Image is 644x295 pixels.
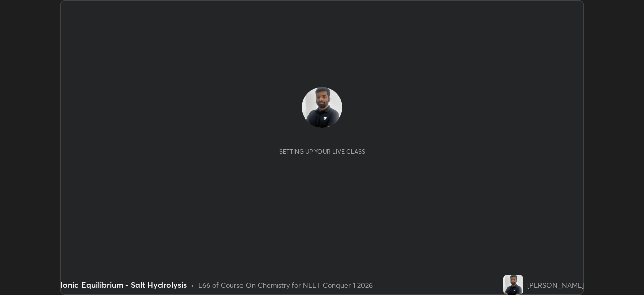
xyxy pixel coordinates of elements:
div: Setting up your live class [279,148,365,155]
div: Ionic Equilibrium - Salt Hydrolysis [60,279,187,291]
div: • [191,280,194,290]
div: [PERSON_NAME] [527,280,584,290]
div: L66 of Course On Chemistry for NEET Conquer 1 2026 [198,280,373,290]
img: 24d67036607d45f1b5261c940733aadb.jpg [503,275,523,295]
img: 24d67036607d45f1b5261c940733aadb.jpg [302,87,342,128]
